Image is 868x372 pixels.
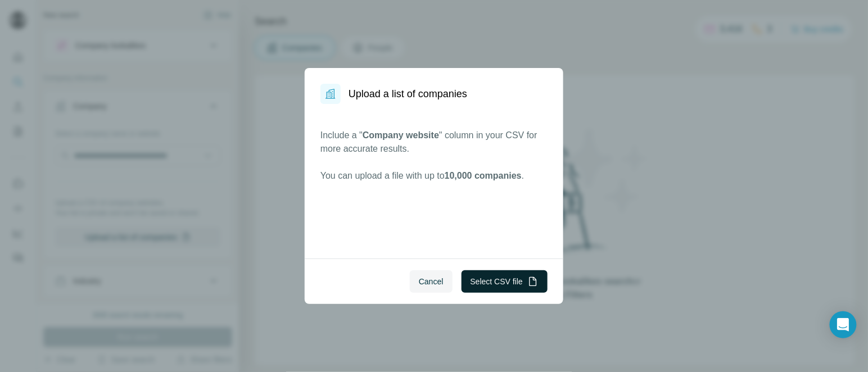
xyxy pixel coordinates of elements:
p: Include a " " column in your CSV for more accurate results. [320,129,548,156]
span: 10,000 companies [445,171,522,180]
button: Select CSV file [462,270,548,293]
div: Open Intercom Messenger [830,311,857,338]
h1: Upload a list of companies [349,86,467,102]
span: Cancel [419,276,444,287]
button: Cancel [410,270,453,293]
p: You can upload a file with up to . [320,169,548,183]
span: Company website [363,130,439,140]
